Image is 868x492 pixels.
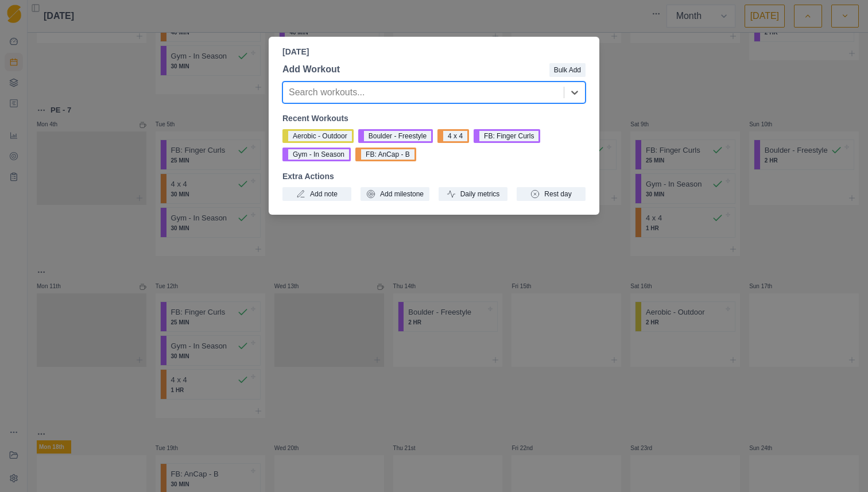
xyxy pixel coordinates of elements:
button: FB: Finger Curls [474,129,540,143]
button: Aerobic - Outdoor [282,129,354,143]
button: Add note [282,187,351,201]
p: Extra Actions [282,171,586,183]
button: Gym - In Season [282,148,351,161]
button: Bulk Add [549,63,586,77]
p: Recent Workouts [282,113,586,125]
p: [DATE] [282,46,586,58]
p: Add Workout [282,63,340,76]
button: Daily metrics [439,187,507,201]
button: FB: AnCap - B [355,148,416,161]
button: 4 x 4 [437,129,469,143]
button: Add milestone [361,187,429,201]
button: Rest day [517,187,586,201]
button: Boulder - Freestyle [358,129,433,143]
